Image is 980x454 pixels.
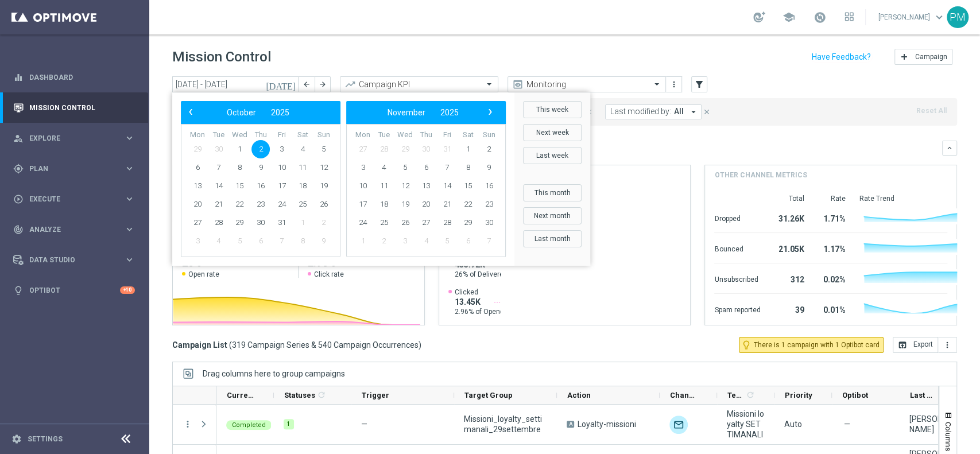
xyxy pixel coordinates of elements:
[784,420,802,429] span: Auto
[28,436,63,443] a: Settings
[13,285,24,296] i: lightbulb
[610,107,671,117] span: Last modified by:
[13,103,135,112] button: Mission Control
[942,141,957,156] button: keyboard_arrow_down
[440,108,459,117] span: 2025
[230,232,249,250] span: 5
[910,391,938,399] span: Last Modified By
[605,104,702,119] button: Last modified by: All arrow_drop_down
[210,214,228,232] span: 28
[375,232,393,250] span: 2
[29,62,135,92] a: Dashboard
[812,53,871,61] input: Have Feedback?
[417,232,435,250] span: 4
[210,140,228,158] span: 30
[232,340,419,350] span: 319 Campaign Series & 540 Campaign Occurrences
[947,6,969,28] div: PM
[13,255,124,265] div: Data Studio
[459,140,477,158] span: 1
[13,225,135,234] div: track_changes Analyze keyboard_arrow_right
[727,409,765,440] span: Missioni loyalty SETTIMANALI
[172,49,271,65] h1: Mission Control
[818,300,845,318] div: 0.01%
[29,196,124,203] span: Execute
[842,391,868,399] span: Optibot
[172,76,299,92] input: Select date range
[508,76,666,92] ng-select: Monitoring
[292,130,313,140] th: weekday
[208,130,230,140] th: weekday
[264,76,299,94] button: [DATE]
[251,232,270,250] span: 6
[188,140,207,158] span: 29
[893,340,957,349] multiple-options-button: Export to CSV
[273,214,291,232] span: 31
[480,214,498,232] span: 30
[315,158,333,177] span: 12
[464,414,547,434] span: Missioni_loyalty_settimanali_29settembre
[512,79,524,90] i: preview
[227,391,254,399] span: Current Status
[13,194,124,204] div: Execute
[459,232,477,250] span: 6
[317,390,326,399] i: refresh
[29,135,124,142] span: Explore
[184,105,199,120] button: ‹
[783,11,795,24] span: school
[374,130,395,140] th: weekday
[455,297,508,307] span: 13.45K
[13,133,24,143] i: person_search
[183,419,193,429] i: more_vert
[375,158,393,177] span: 4
[266,79,297,90] i: [DATE]
[482,105,497,120] button: ›
[172,92,590,266] bs-daterangepicker-container: calendar
[203,369,345,378] div: Row Groups
[293,232,312,250] span: 8
[774,300,804,318] div: 39
[203,369,345,378] span: Drag columns here to group campaigns
[774,239,804,257] div: 21.05K
[284,419,294,429] div: 1
[523,147,582,164] button: Last week
[459,158,477,177] span: 8
[388,108,425,117] span: November
[349,105,497,120] bs-datepicker-navigation-view: ​ ​ ​
[938,337,957,353] button: more_vert
[13,224,124,235] div: Analyze
[13,72,24,83] i: equalizer
[273,195,291,214] span: 24
[251,140,270,158] span: 2
[741,340,752,350] i: lightbulb_outline
[188,158,207,177] span: 6
[284,391,315,399] span: Statuses
[273,140,291,158] span: 3
[818,208,845,227] div: 1.71%
[315,232,333,250] span: 9
[438,140,456,158] span: 31
[13,134,135,143] button: person_search Explore keyboard_arrow_right
[251,195,270,214] span: 23
[13,194,24,204] i: play_circle_outline
[438,158,456,177] span: 7
[124,224,135,235] i: keyboard_arrow_right
[380,105,433,120] button: November
[354,158,372,177] span: 3
[455,270,508,279] span: 26% of Delivered
[293,140,312,158] span: 4
[436,130,458,140] th: weekday
[478,130,499,140] th: weekday
[396,158,414,177] span: 5
[375,177,393,195] span: 11
[230,195,249,214] span: 22
[340,76,498,92] ng-select: Campaign KPI
[124,254,135,265] i: keyboard_arrow_right
[124,133,135,143] i: keyboard_arrow_right
[480,140,498,158] span: 2
[319,80,327,88] i: arrow_forward
[483,104,498,119] span: ›
[315,76,331,92] button: arrow_forward
[523,207,582,224] button: Next month
[354,214,372,232] span: 24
